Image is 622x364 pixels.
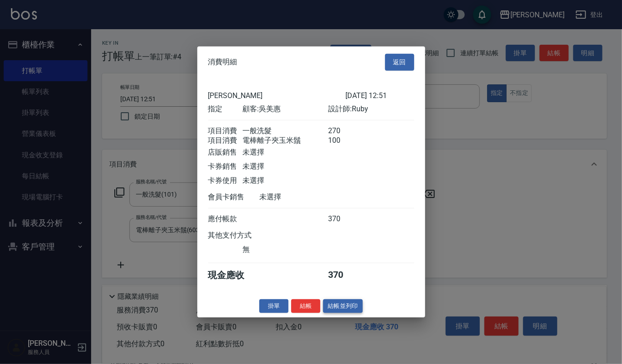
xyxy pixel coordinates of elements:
div: 未選擇 [242,161,328,171]
div: 顧客: 吳美惠 [242,104,328,114]
div: [DATE] 12:51 [345,91,414,99]
div: 未選擇 [242,147,328,157]
div: 電棒離子夾玉米鬚 [242,135,328,145]
div: 卡券使用 [208,176,242,185]
div: 店販銷售 [208,147,242,157]
div: 270 [328,126,362,135]
div: 370 [328,269,362,281]
div: [PERSON_NAME] [208,91,345,99]
div: 會員卡銷售 [208,192,260,202]
div: 100 [328,135,362,145]
div: 未選擇 [260,192,345,202]
button: 返回 [385,54,414,71]
button: 掛單 [259,299,288,313]
div: 卡券銷售 [208,161,242,171]
div: 370 [328,214,362,224]
div: 現金應收 [208,269,260,281]
div: 指定 [208,104,242,114]
button: 結帳並列印 [323,299,363,313]
div: 一般洗髮 [242,126,328,135]
div: 應付帳款 [208,214,242,224]
span: 消費明細 [208,57,237,67]
div: 未選擇 [242,176,328,185]
div: 項目消費 [208,135,242,145]
div: 項目消費 [208,126,242,135]
button: 結帳 [291,299,320,313]
div: 其他支付方式 [208,230,277,240]
div: 無 [242,244,328,254]
div: 設計師: Ruby [328,104,414,114]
